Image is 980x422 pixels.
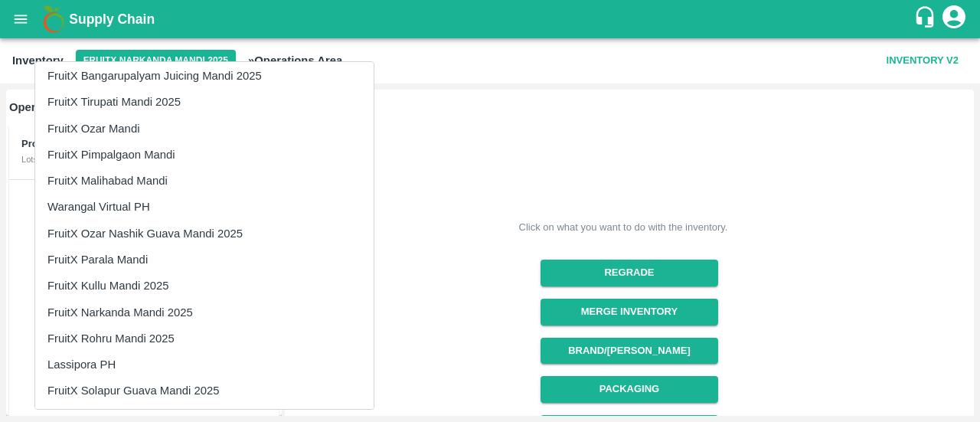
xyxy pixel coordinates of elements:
[35,221,374,247] li: FruitX Ozar Nashik Guava Mandi 2025
[35,63,374,89] li: FruitX Bangarupalyam Juicing Mandi 2025
[35,273,374,299] li: FruitX Kullu Mandi 2025
[35,378,374,404] li: FruitX Solapur Guava Mandi 2025
[35,352,374,378] li: Lassipora PH
[35,89,374,115] li: FruitX Tirupati Mandi 2025
[35,168,374,194] li: FruitX Malihabad Mandi
[35,142,374,168] li: FruitX Pimpalgaon Mandi
[35,247,374,273] li: FruitX Parala Mandi
[35,325,374,352] li: FruitX Rohru Mandi 2025
[35,194,374,220] li: Warangal Virtual PH
[35,116,374,142] li: FruitX Ozar Mandi
[35,299,374,325] li: FruitX Narkanda Mandi 2025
